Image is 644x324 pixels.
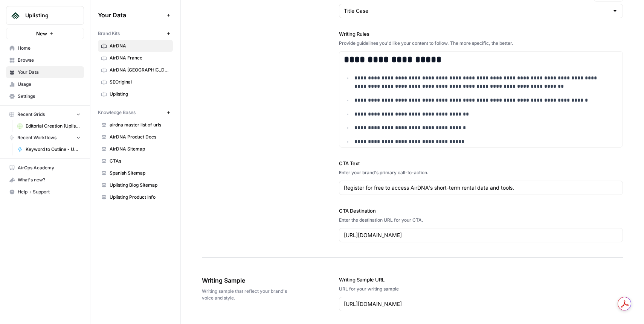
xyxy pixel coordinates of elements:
a: CTAs [98,155,173,167]
span: AirDNA France [110,55,169,61]
button: Recent Workflows [6,132,84,143]
span: Uplisting [110,91,169,97]
span: CTAs [110,158,169,164]
img: Uplisting Logo [9,9,22,22]
a: AirDNA [GEOGRAPHIC_DATA] [98,64,173,76]
a: Uplisting [98,88,173,100]
a: Uplisting Product Info [98,191,173,203]
span: Your Data [98,11,164,20]
div: URL for your writing sample [339,286,623,292]
label: Writing Rules [339,30,623,38]
span: Writing sample that reflect your brand's voice and style. [202,288,297,301]
div: Enter your brand's primary call-to-action. [339,169,623,176]
input: Title Case [344,7,609,15]
div: Provide guidelines you'd like your content to follow. The more specific, the better. [339,40,623,47]
span: AirDNA Product Docs [110,134,169,140]
span: AirDNA [GEOGRAPHIC_DATA] [110,67,169,73]
span: airdna master list of urls [110,122,169,128]
span: Knowledge Bases [98,109,136,116]
label: CTA Text [339,160,623,167]
input: Gear up and get in the game with Sunday Soccer! [344,184,618,192]
a: airdna master list of urls [98,119,173,131]
a: SEOriginal [98,76,173,88]
a: Settings [6,90,84,102]
input: www.sundaysoccer.com/gearup [344,231,618,239]
span: Browse [18,57,81,64]
span: Editorial Creation (Uplisting) [26,123,81,129]
a: AirDNA France [98,52,173,64]
label: CTA Destination [339,207,623,214]
button: Workspace: Uplisting [6,6,84,25]
span: New [36,30,47,37]
button: New [6,28,84,39]
a: AirDNA [98,40,173,52]
span: AirOps Academy [18,164,81,171]
a: Uplisting Blog Sitemap [98,179,173,191]
button: What's new? [6,174,84,186]
a: Spanish Sitemap [98,167,173,179]
a: Home [6,42,84,54]
a: Editorial Creation (Uplisting) [14,120,84,132]
span: Uplisting Product Info [110,194,169,201]
a: Your Data [6,66,84,78]
button: Help + Support [6,186,84,198]
a: Keyword to Outline - Uplisting [14,143,84,155]
span: Usage [18,81,81,88]
span: Keyword to Outline - Uplisting [26,146,81,153]
span: Uplisting [25,12,71,19]
input: www.sundaysoccer.com/game-day [344,300,618,308]
span: Recent Workflows [17,134,56,141]
a: Browse [6,54,84,66]
a: AirDNA Product Docs [98,131,173,143]
span: Uplisting Blog Sitemap [110,182,169,189]
span: AirDNA Sitemap [110,146,169,152]
span: Recent Grids [17,111,45,118]
a: AirOps Academy [6,162,84,174]
a: AirDNA Sitemap [98,143,173,155]
span: Settings [18,93,81,100]
div: What's new? [6,174,84,186]
span: Your Data [18,69,81,76]
span: SEOriginal [110,79,169,85]
span: Spanish Sitemap [110,170,169,176]
span: Writing Sample [202,276,297,285]
span: AirDNA [110,43,169,49]
div: Enter the destination URL for your CTA. [339,217,623,224]
a: Usage [6,78,84,90]
span: Brand Kits [98,30,120,37]
span: Home [18,45,81,52]
button: Recent Grids [6,109,84,120]
label: Writing Sample URL [339,276,623,283]
span: Help + Support [18,189,81,195]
